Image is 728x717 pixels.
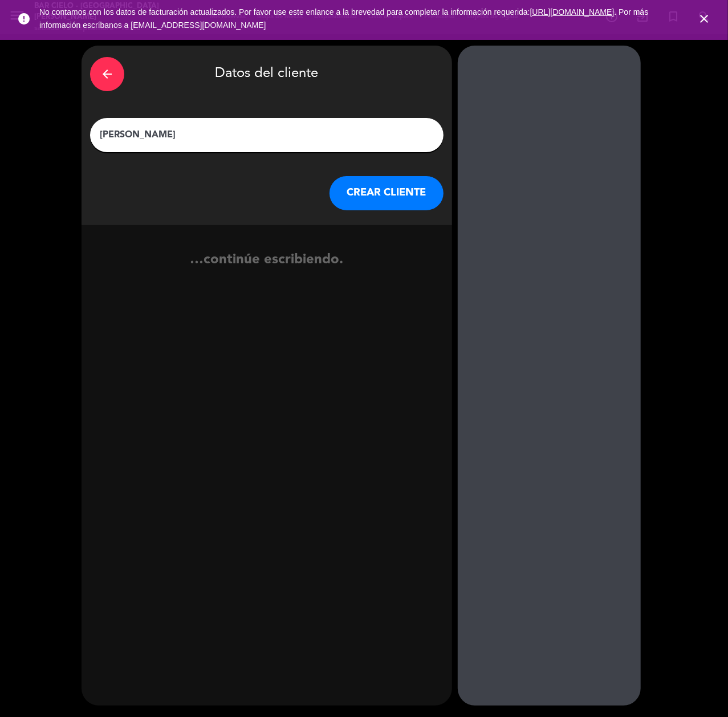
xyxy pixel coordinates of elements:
[530,7,615,17] a: [URL][DOMAIN_NAME]
[17,12,31,26] i: error
[39,7,648,30] span: No contamos con los datos de facturación actualizados. Por favor use este enlance a la brevedad p...
[99,127,435,143] input: Escriba nombre, correo electrónico o número de teléfono...
[330,176,444,210] button: CREAR CLIENTE
[82,249,452,292] div: …continúe escribiendo.
[90,54,444,94] div: Datos del cliente
[697,12,711,26] i: close
[100,67,114,81] i: arrow_back
[39,7,648,30] a: . Por más información escríbanos a [EMAIL_ADDRESS][DOMAIN_NAME]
